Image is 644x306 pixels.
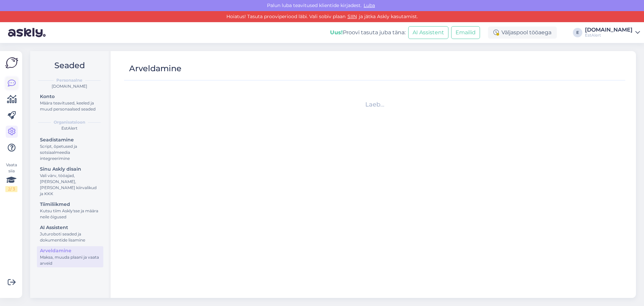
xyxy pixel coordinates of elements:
div: Kutsu tiim Askly'sse ja määra neile õigused [40,208,100,220]
b: Uus! [330,29,343,36]
button: Emailid [451,26,480,39]
div: Vaata siia [5,162,17,192]
div: Sinu Askly disain [40,166,100,173]
a: TiimiliikmedKutsu tiim Askly'sse ja määra neile õigused [37,200,103,221]
b: Organisatsioon [54,119,85,125]
div: Script, õpetused ja sotsiaalmeedia integreerimine [40,143,100,162]
div: EstAlert [36,125,103,131]
div: Määra teavitused, keeled ja muud personaalsed seaded [40,100,100,112]
a: [DOMAIN_NAME]EstAlert [585,27,640,38]
h2: Seaded [36,59,103,72]
a: SeadistamineScript, õpetused ja sotsiaalmeedia integreerimine [37,135,103,163]
div: Väljaspool tööaega [488,27,557,39]
div: Konto [40,93,100,100]
div: Vali värv, tööajad, [PERSON_NAME], [PERSON_NAME] kiirvalikud ja KKK [40,173,100,197]
a: KontoMäära teavitused, keeled ja muud personaalsed seaded [37,92,103,113]
a: Sinu Askly disainVali värv, tööajad, [PERSON_NAME], [PERSON_NAME] kiirvalikud ja KKK [37,165,103,198]
a: SIIN [345,13,359,19]
div: Maksa, muuda plaani ja vaata arveid [40,254,100,266]
div: EstAlert [585,33,633,38]
div: Proovi tasuta juba täna: [330,29,406,37]
div: Arveldamine [40,247,100,254]
b: Personaalne [56,77,83,83]
div: Tiimiliikmed [40,201,100,208]
div: Laeb... [127,100,623,109]
div: E [573,28,582,37]
div: Arveldamine [129,62,181,75]
span: Luba [362,2,377,8]
div: [DOMAIN_NAME] [36,83,103,89]
div: Juturoboti seaded ja dokumentide lisamine [40,231,100,243]
div: Seadistamine [40,136,100,143]
img: Askly Logo [5,56,18,69]
a: AI AssistentJuturoboti seaded ja dokumentide lisamine [37,223,103,244]
div: 2 / 3 [5,186,17,192]
button: AI Assistent [408,26,448,39]
div: [DOMAIN_NAME] [585,27,633,33]
div: AI Assistent [40,224,100,231]
a: ArveldamineMaksa, muuda plaani ja vaata arveid [37,246,103,267]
